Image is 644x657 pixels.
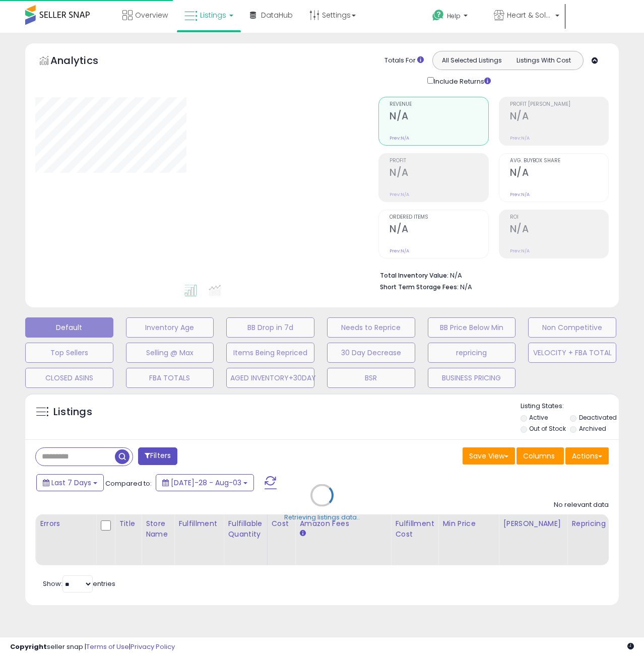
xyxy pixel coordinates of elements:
[390,135,409,141] small: Prev: N/A
[510,248,530,254] small: Prev: N/A
[384,56,424,65] div: Totals For
[510,191,530,198] small: Prev: N/A
[126,343,214,363] button: Selling @ Max
[86,642,129,651] a: Terms of Use
[510,135,530,141] small: Prev: N/A
[390,167,488,180] h2: N/A
[528,343,616,363] button: VELOCITY + FBA TOTAL
[528,317,616,338] button: Non Competitive
[226,343,314,363] button: Items Being Repriced
[327,317,415,338] button: Needs to Reprice
[131,642,175,651] a: Privacy Policy
[380,269,601,281] li: N/A
[510,215,608,220] span: ROI
[10,642,47,651] strong: Copyright
[380,283,459,291] b: Short Term Storage Fees:
[420,75,503,87] div: Include Returns
[428,317,516,338] button: BB Price Below Min
[390,102,488,107] span: Revenue
[507,10,552,20] span: Heart & Sole Trading
[50,53,118,70] h5: Analytics
[507,54,580,67] button: Listings With Cost
[390,158,488,164] span: Profit
[435,54,508,67] button: All Selected Listings
[226,368,314,388] button: AGED INVENTORY+30DAY
[390,248,409,254] small: Prev: N/A
[432,9,444,22] i: Get Help
[428,343,516,363] button: repricing
[25,317,113,338] button: Default
[126,368,214,388] button: FBA TOTALS
[424,2,485,33] a: Help
[390,215,488,220] span: Ordered Items
[226,317,314,338] button: BB Drop in 7d
[10,642,175,652] div: seller snap | |
[390,110,488,124] h2: N/A
[25,343,113,363] button: Top Sellers
[390,223,488,237] h2: N/A
[447,12,461,20] span: Help
[135,10,168,20] span: Overview
[390,191,409,198] small: Prev: N/A
[428,368,516,388] button: BUSINESS PRICING
[200,10,226,20] span: Listings
[510,110,608,124] h2: N/A
[510,158,608,164] span: Avg. Buybox Share
[380,271,448,280] b: Total Inventory Value:
[327,343,415,363] button: 30 Day Decrease
[510,167,608,180] h2: N/A
[284,513,360,522] div: Retrieving listings data..
[126,317,214,338] button: Inventory Age
[510,102,608,107] span: Profit [PERSON_NAME]
[261,10,293,20] span: DataHub
[25,368,113,388] button: CLOSED ASINS
[327,368,415,388] button: BSR
[460,282,472,292] span: N/A
[510,223,608,237] h2: N/A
